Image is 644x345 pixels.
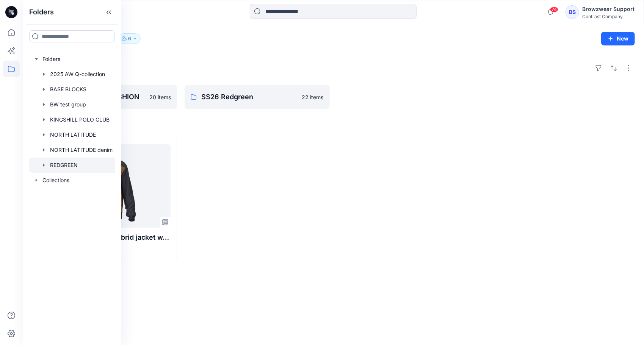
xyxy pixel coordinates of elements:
h4: Styles [32,121,635,130]
div: Browzwear Support [582,5,635,14]
p: SS26 Redgreen [201,92,298,102]
p: 20 items [149,93,171,101]
p: 6 [128,34,131,43]
button: 6 [119,33,141,44]
a: SS26 Redgreen22 items [185,85,330,109]
p: 22 items [302,93,324,101]
span: 74 [550,6,558,12]
button: New [601,32,635,45]
div: Contrast Company [582,14,635,19]
div: BS [566,5,579,19]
